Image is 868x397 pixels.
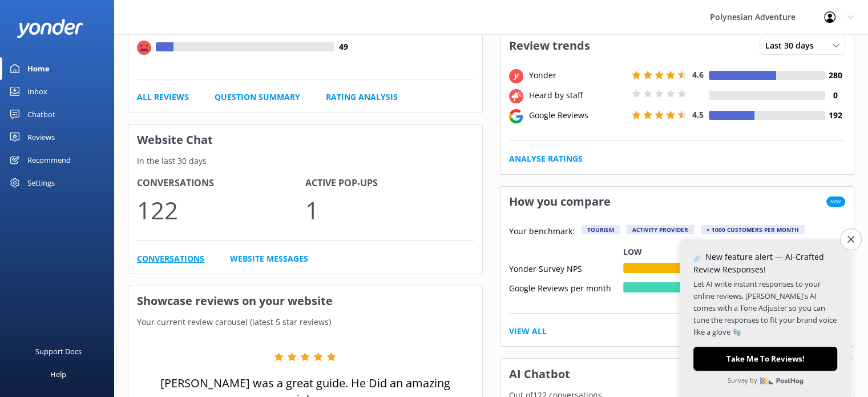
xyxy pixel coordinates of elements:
p: Your benchmark: [509,225,575,239]
h4: 0 [825,89,845,102]
h3: Showcase reviews on your website [128,286,482,316]
img: yonder-white-logo.png [17,19,83,38]
div: Home [27,57,50,80]
div: Chatbot [27,103,55,126]
div: Recommend [27,149,71,171]
div: Heard by staff [526,89,629,102]
a: View All [509,325,547,338]
span: New [826,197,845,207]
div: Yonder Survey NPS [509,263,623,273]
a: Rating Analysis [326,91,398,103]
h3: Review trends [500,31,599,61]
div: Yonder [526,69,629,82]
div: Google Reviews [526,109,629,122]
h4: 49 [334,41,354,53]
p: Your current review carousel (latest 5 star reviews) [128,316,482,328]
div: Inbox [27,80,47,103]
h4: Active Pop-ups [305,176,474,191]
a: All Reviews [137,91,189,103]
span: 4.5 [692,109,704,120]
div: Google Reviews per month [509,282,623,292]
span: Last 30 days [765,39,821,52]
a: Website Messages [230,252,308,265]
a: Analyse Ratings [509,153,583,165]
div: Activity Provider [627,225,694,234]
a: Question Summary [215,91,300,103]
div: Support Docs [35,340,82,363]
h4: 280 [825,69,845,82]
div: Help [50,363,66,386]
div: > 1000 customers per month [701,225,805,234]
a: Conversations [137,252,204,265]
span: 4.6 [692,69,704,80]
p: In the last 30 days [128,155,482,167]
p: 122 [137,191,305,229]
div: Reviews [27,126,55,149]
h3: How you compare [500,187,619,216]
h4: 192 [825,109,845,122]
div: Tourism [582,225,620,234]
div: Settings [27,171,55,194]
h3: Website Chat [128,125,482,155]
p: Low [623,246,642,258]
p: 1 [305,191,474,229]
h4: Conversations [137,176,305,191]
h3: AI Chatbot [500,359,579,389]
